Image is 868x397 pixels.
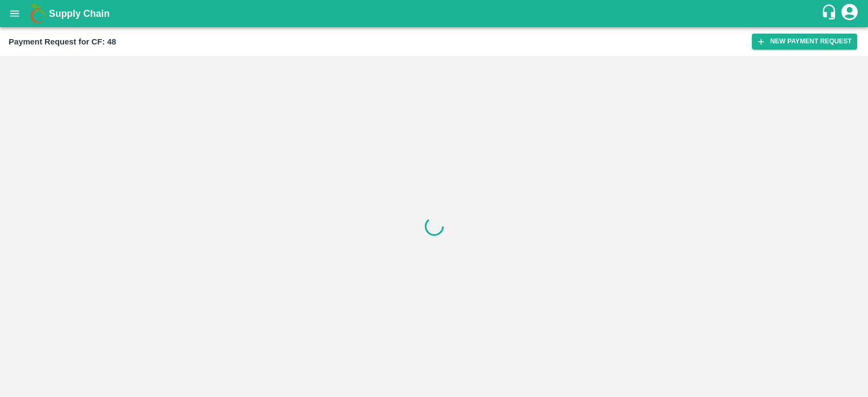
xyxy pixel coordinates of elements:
div: customer-support [821,4,840,23]
b: Supply Chain [49,8,110,19]
button: New Payment Request [752,34,857,49]
button: open drawer [2,1,27,26]
img: logo [27,3,49,24]
b: Payment Request for CF: 48 [9,37,116,46]
a: Supply Chain [49,6,821,21]
div: account of current user [840,2,859,25]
